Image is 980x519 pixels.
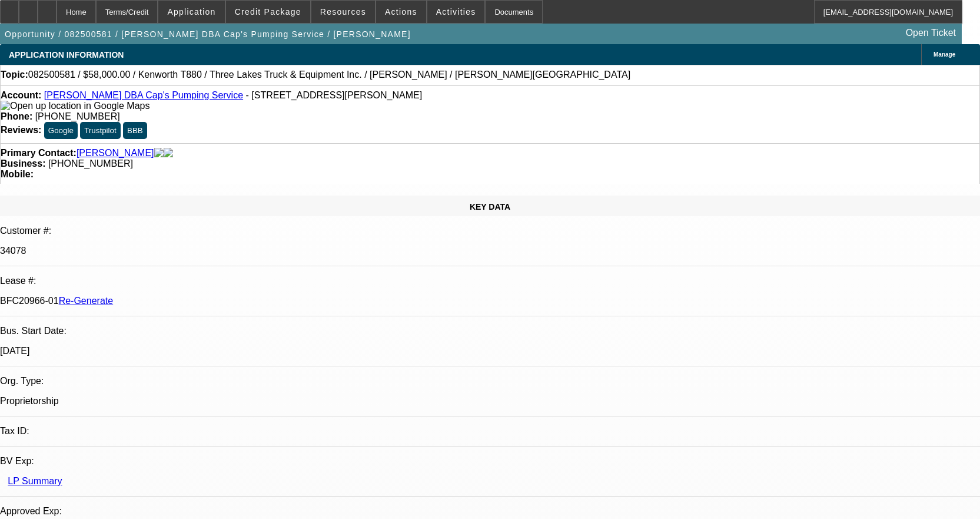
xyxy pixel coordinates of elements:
[246,90,423,100] span: - [STREET_ADDRESS][PERSON_NAME]
[80,122,120,139] button: Trustpilot
[376,1,426,23] button: Actions
[427,1,485,23] button: Activities
[59,296,114,306] a: Re-Generate
[934,51,955,58] span: Manage
[1,158,45,168] strong: Business:
[5,29,411,39] span: Opportunity / 082500581 / [PERSON_NAME] DBA Cap's Pumping Service / [PERSON_NAME]
[35,111,120,121] span: [PHONE_NUMBER]
[164,148,173,158] img: linkedin-icon.png
[77,148,154,158] a: [PERSON_NAME]
[154,148,164,158] img: facebook-icon.png
[44,90,243,100] a: [PERSON_NAME] DBA Cap's Pumping Service
[1,111,32,121] strong: Phone:
[901,23,961,43] a: Open Ticket
[8,476,62,486] a: LP Summary
[320,7,366,16] span: Resources
[1,70,28,80] strong: Topic:
[167,7,215,16] span: Application
[158,1,224,23] button: Application
[1,148,77,158] strong: Primary Contact:
[28,70,630,80] span: 082500581 / $58,000.00 / Kenworth T880 / Three Lakes Truck & Equipment Inc. / [PERSON_NAME] / [PE...
[436,7,476,16] span: Activities
[226,1,310,23] button: Credit Package
[385,7,417,16] span: Actions
[9,50,124,59] span: APPLICATION INFORMATION
[1,90,41,100] strong: Account:
[123,122,147,139] button: BBB
[44,122,78,139] button: Google
[1,101,150,111] a: View Google Maps
[235,7,301,16] span: Credit Package
[1,101,150,111] img: Open up location in Google Maps
[1,125,41,135] strong: Reviews:
[470,202,510,211] span: KEY DATA
[1,169,34,179] strong: Mobile:
[48,158,133,168] span: [PHONE_NUMBER]
[311,1,375,23] button: Resources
